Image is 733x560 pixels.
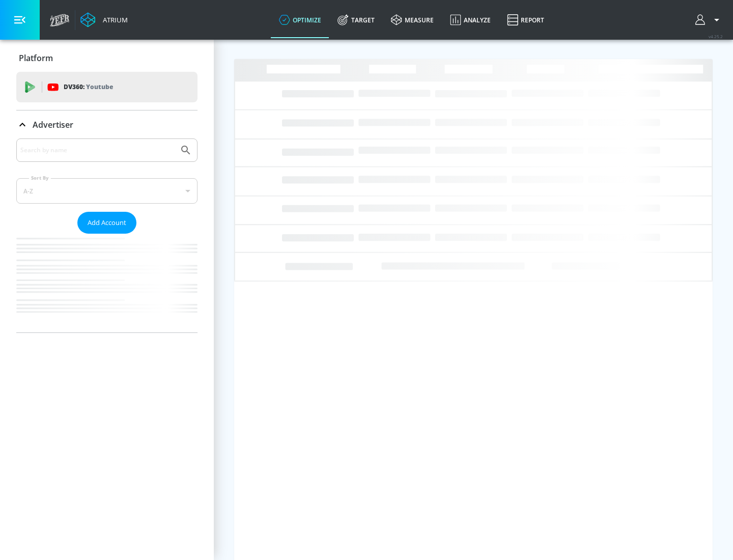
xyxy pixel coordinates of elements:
span: v 4.25.2 [709,34,723,39]
span: Add Account [88,217,126,229]
label: Sort By [29,175,51,181]
div: Advertiser [16,138,198,332]
nav: list of Advertiser [16,234,198,332]
div: DV360: Youtube [16,72,198,102]
div: Atrium [99,15,128,24]
button: Add Account [77,212,136,234]
input: Search by name [20,144,175,157]
a: measure [383,2,442,38]
div: A-Z [16,178,198,204]
a: Atrium [80,12,128,27]
a: optimize [271,2,329,38]
div: Platform [16,44,198,72]
a: Analyze [442,2,499,38]
a: Report [499,2,552,38]
p: Advertiser [33,119,73,130]
a: Target [329,2,383,38]
p: Platform [19,52,53,64]
p: Youtube [86,81,113,92]
div: Advertiser [16,110,198,139]
p: DV360: [64,81,113,93]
